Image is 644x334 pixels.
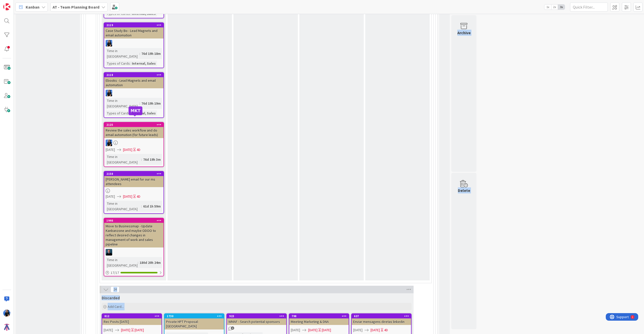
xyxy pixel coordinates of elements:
div: Private HPT Proposal: [GEOGRAPHIC_DATA] [165,318,224,329]
div: 4D [384,327,388,333]
div: Meeting Marketing & DNA [289,318,349,325]
div: Review the sales workflow and do email automation (for future leads) [104,127,164,138]
img: PC [3,310,10,317]
div: 2119 [106,23,164,27]
div: 2125 [104,122,164,127]
span: [DATE] [123,147,132,152]
b: AT - Team Planning Board [53,5,99,10]
span: [DATE] [106,147,115,152]
div: Time in [GEOGRAPHIC_DATA] [106,201,141,212]
span: 3x [558,5,565,10]
img: JS [106,249,112,256]
div: Internal, Sales [131,61,157,66]
div: 2118Ebooks - Lead Magnets and email automation [104,73,164,88]
span: Kanban [26,4,39,10]
div: 637 [352,314,411,318]
div: 798 [289,314,349,318]
span: Discarded [102,295,120,300]
span: : [139,101,140,106]
div: 2158 [106,172,164,176]
div: [DATE] [322,327,331,333]
div: 812 [102,314,162,318]
div: Rec Posts [DATE] [102,318,162,325]
div: 1730 [165,314,224,318]
div: 2125 [106,123,164,127]
div: 637Enviar mensagens diretas linkedin [352,314,411,325]
span: [DATE] [121,327,130,333]
span: : [139,51,140,56]
span: : [141,157,142,162]
div: 17/17 [104,270,164,276]
div: Time in [GEOGRAPHIC_DATA] [106,98,139,109]
div: Delete [458,187,470,193]
div: Time in [GEOGRAPHIC_DATA] [106,48,139,59]
span: 17 / 17 [111,270,119,275]
div: Case Study Bo - Lead Magnets and email automation [104,27,164,38]
span: [DATE] [123,194,132,199]
span: [DATE] [291,327,300,333]
div: 798 [292,314,349,318]
span: [DATE] [353,327,363,333]
span: 1x [544,5,551,10]
div: 1730Private HPT Proposal: [GEOGRAPHIC_DATA] [165,314,224,329]
img: PC [106,140,112,146]
div: 1946Move to Businessmap - Update Kanbanzone and maybe ODOO to reflect desired changes in manageme... [104,218,164,247]
div: Internal, Sales [131,110,157,116]
span: [DATE] [371,327,380,333]
span: [DATE] [104,327,113,333]
img: PC [106,40,112,47]
div: 1730 [167,314,224,318]
div: 2125Review the sales workflow and do email automation (for future leads) [104,122,164,138]
div: 180d 20h 24m [138,260,162,265]
span: 24 [111,286,119,293]
span: : [138,260,138,265]
div: 923 [229,314,286,318]
div: 2118 [106,73,164,77]
div: PC [104,140,164,146]
span: 2x [551,5,558,10]
div: Time in [GEOGRAPHIC_DATA] [106,257,138,268]
span: [DATE] [308,327,317,333]
img: avatar [3,324,10,331]
div: Ebooks - Lead Magnets and email automation [104,77,164,88]
div: Time in [GEOGRAPHIC_DATA] [106,154,141,165]
div: Types of Cards [106,61,130,66]
img: Visit kanbanzone.com [3,3,10,10]
div: Types of Cards [106,110,130,116]
div: 923 [227,314,286,318]
div: 2119Case Study Bo - Lead Magnets and email automation [104,23,164,38]
div: 923WMAF - Search potential sponsors [227,314,286,325]
span: Add Card... [108,304,124,309]
div: 76d 19h 3m [142,157,162,162]
h5: MKT [131,108,140,113]
div: 61d 1h 59m [142,203,162,209]
span: 1 [231,326,234,330]
div: 4D [137,194,140,199]
span: Support [11,1,23,7]
span: : [141,203,142,209]
div: 798Meeting Marketing & DNA [289,314,349,325]
input: Quick Filter... [570,3,608,12]
div: 76d 19h 19m [140,101,162,106]
div: Archive [457,30,471,36]
div: 812Rec Posts [DATE] [102,314,162,325]
div: 637 [354,314,411,318]
div: 2158[PERSON_NAME] email for our ms attendees [104,172,164,187]
div: 2119 [104,23,164,27]
div: 1946 [104,218,164,223]
div: PC [104,90,164,96]
div: [PERSON_NAME] email for our ms attendees [104,176,164,187]
div: 1 [26,2,27,6]
div: 2158 [104,172,164,176]
div: [DATE] [135,327,144,333]
div: PC [104,40,164,47]
div: Enviar mensagens diretas linkedin [352,318,411,325]
div: WMAF - Search potential sponsors [227,318,286,325]
div: 2118 [104,73,164,77]
div: 812 [104,314,162,318]
div: 76d 19h 18m [140,51,162,56]
div: Move to Businessmap - Update Kanbanzone and maybe ODOO to reflect desired changes in management o... [104,223,164,247]
span: [DATE] [106,194,115,199]
div: 1946 [106,219,164,222]
div: 4D [137,147,140,152]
